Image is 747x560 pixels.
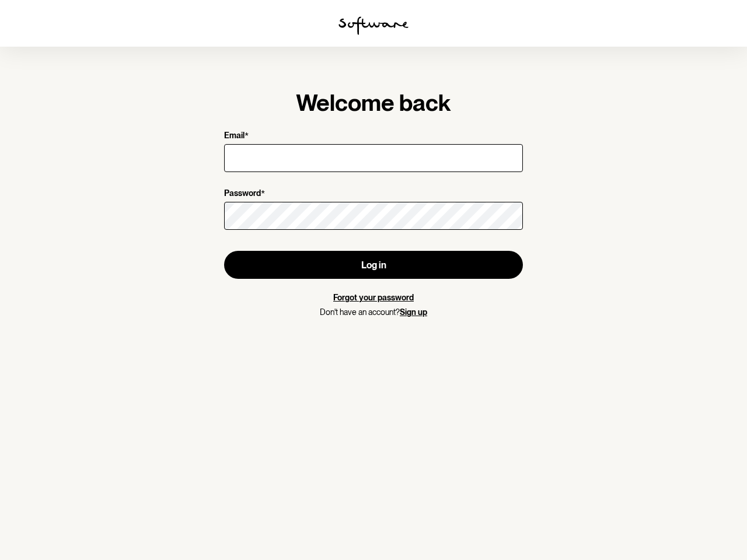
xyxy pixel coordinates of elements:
[338,16,409,35] img: software logo
[224,307,523,317] p: Don't have an account?
[224,188,261,199] p: Password
[224,89,523,117] h1: Welcome back
[224,251,523,279] button: Log in
[333,293,414,302] a: Forgot your password
[224,131,245,142] p: Email
[400,307,427,317] a: Sign up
